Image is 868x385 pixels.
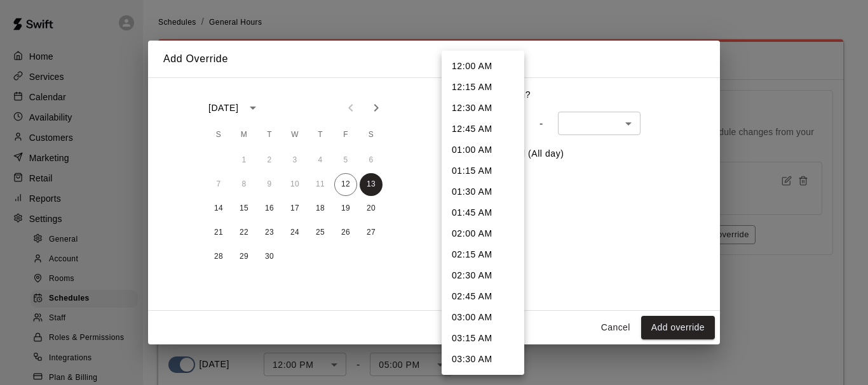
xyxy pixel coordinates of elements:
li: 02:00 AM [442,223,524,244]
li: 01:15 AM [442,160,524,181]
li: 12:00 AM [442,56,524,77]
li: 02:45 AM [442,286,524,307]
li: 02:30 AM [442,265,524,286]
li: 03:00 AM [442,307,524,328]
li: 01:30 AM [442,181,524,202]
li: 01:00 AM [442,140,524,160]
li: 03:15 AM [442,328,524,349]
li: 02:15 AM [442,244,524,265]
li: 01:45 AM [442,202,524,223]
li: 12:15 AM [442,77,524,98]
li: 12:30 AM [442,98,524,119]
li: 12:45 AM [442,119,524,140]
li: 03:30 AM [442,349,524,370]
